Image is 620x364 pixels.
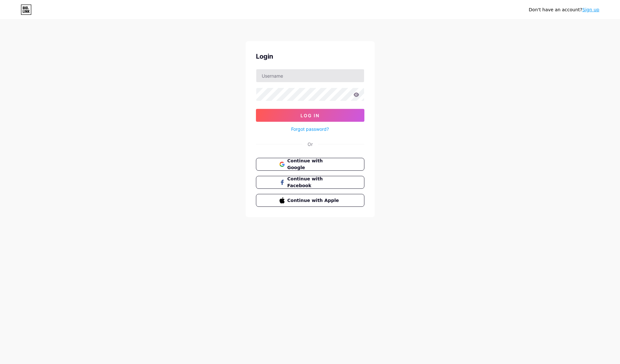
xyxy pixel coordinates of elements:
[256,158,364,171] button: Continue with Google
[287,197,340,204] span: Continue with Apple
[308,141,313,148] div: Or
[256,176,364,189] button: Continue with Facebook
[582,7,599,12] a: Sign up
[256,109,364,122] button: Log In
[291,126,329,132] a: Forgot password?
[256,69,364,82] input: Username
[287,176,340,189] span: Continue with Facebook
[529,6,599,13] div: Don't have an account?
[256,52,364,61] div: Login
[256,194,364,207] button: Continue with Apple
[300,113,320,118] span: Log In
[287,158,340,171] span: Continue with Google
